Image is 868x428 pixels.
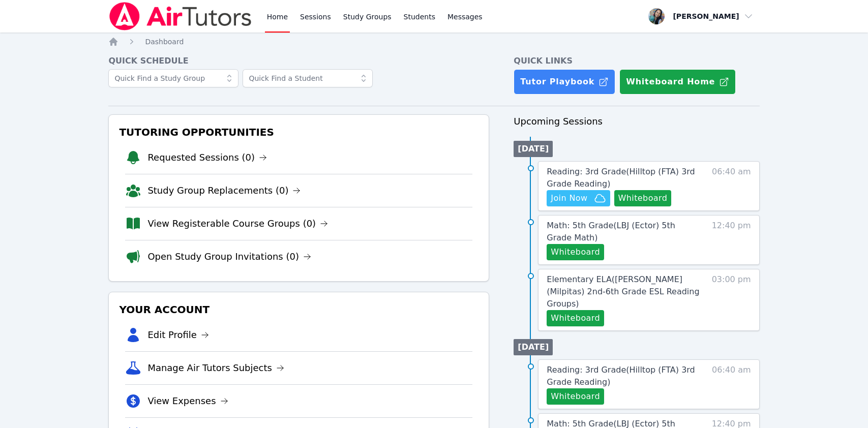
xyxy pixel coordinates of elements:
span: Reading: 3rd Grade ( Hilltop (FTA) 3rd Grade Reading ) [547,167,695,189]
h4: Quick Schedule [108,55,489,67]
img: Air Tutors [108,2,252,30]
button: Whiteboard [547,388,604,405]
input: Quick Find a Student [243,69,373,87]
li: [DATE] [514,339,553,355]
a: Dashboard [145,37,184,47]
h3: Tutoring Opportunities [117,123,481,141]
span: Reading: 3rd Grade ( Hilltop (FTA) 3rd Grade Reading ) [547,365,695,387]
a: Requested Sessions (0) [147,150,267,165]
button: Join Now [547,190,610,206]
a: Edit Profile [147,328,209,342]
a: Open Study Group Invitations (0) [147,250,311,264]
a: Manage Air Tutors Subjects [147,361,284,375]
a: Tutor Playbook [514,69,615,95]
h3: Upcoming Sessions [514,114,759,129]
a: Study Group Replacements (0) [147,184,301,198]
nav: Breadcrumb [108,37,759,47]
a: Reading: 3rd Grade(Hilltop (FTA) 3rd Grade Reading) [547,166,700,190]
input: Quick Find a Study Group [108,69,238,87]
span: 12:40 pm [712,220,751,260]
a: Elementary ELA([PERSON_NAME] (Milpitas) 2nd-6th Grade ESL Reading Groups) [547,273,700,310]
li: [DATE] [514,141,553,157]
button: Whiteboard Home [619,69,736,95]
button: Whiteboard [547,310,604,326]
span: Elementary ELA ( [PERSON_NAME] (Milpitas) 2nd-6th Grade ESL Reading Groups ) [547,274,699,309]
a: Math: 5th Grade(LBJ (Ector) 5th Grade Math) [547,220,700,244]
span: 06:40 am [712,364,751,405]
span: Join Now [551,192,587,204]
a: Reading: 3rd Grade(Hilltop (FTA) 3rd Grade Reading) [547,364,700,388]
span: 03:00 pm [712,273,751,326]
span: Math: 5th Grade ( LBJ (Ector) 5th Grade Math ) [547,221,675,242]
span: 06:40 am [712,166,751,206]
h3: Your Account [117,300,481,319]
span: Messages [447,12,483,22]
a: View Expenses [147,394,228,408]
button: Whiteboard [547,244,604,260]
a: View Registerable Course Groups (0) [147,217,328,231]
h4: Quick Links [514,55,759,67]
span: Dashboard [145,38,184,46]
button: Whiteboard [614,190,672,206]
